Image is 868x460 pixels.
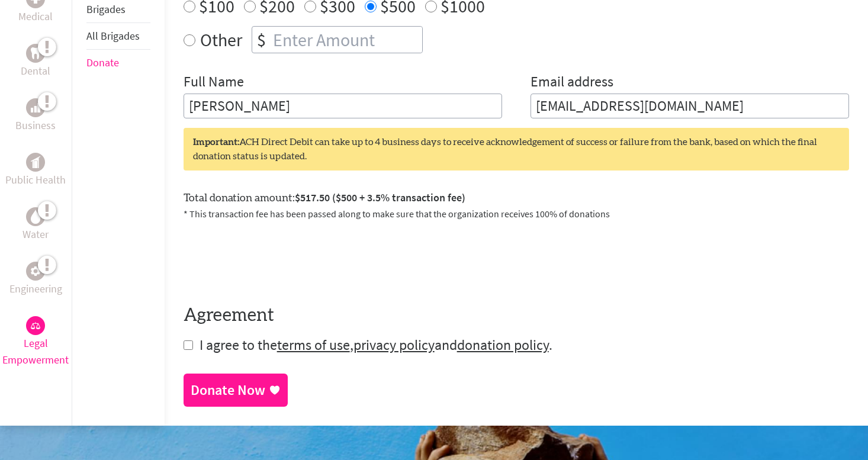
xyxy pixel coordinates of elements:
[9,281,62,297] p: Engineering
[86,50,150,76] li: Donate
[184,189,465,207] label: Total donation amount:
[21,63,50,79] p: Dental
[86,56,119,69] a: Donate
[191,381,265,400] div: Donate Now
[22,207,49,243] a: WaterWater
[5,153,66,188] a: Public HealthPublic Health
[277,336,350,354] a: terms of use
[5,172,66,188] p: Public Health
[2,335,69,368] p: Legal Empowerment
[31,48,40,59] img: Dental
[200,26,242,53] label: Other
[184,374,288,407] a: Donate Now
[2,316,69,368] a: Legal EmpowermentLegal Empowerment
[26,153,45,172] div: Public Health
[531,72,613,94] label: Email address
[21,44,50,79] a: DentalDental
[26,262,45,281] div: Engineering
[184,94,502,118] input: Enter Full Name
[531,94,849,118] input: Your Email
[26,44,45,63] div: Dental
[184,72,244,94] label: Full Name
[184,207,849,221] p: * This transaction fee has been passed along to make sure that the organization receives 100% of ...
[26,316,45,335] div: Legal Empowerment
[353,336,435,354] a: privacy policy
[457,336,549,354] a: donation policy
[200,336,552,354] span: I agree to the , and .
[26,207,45,226] div: Water
[184,305,849,326] h4: Agreement
[15,98,56,134] a: BusinessBusiness
[31,210,40,224] img: Water
[271,27,422,53] input: Enter Amount
[31,103,40,112] img: Business
[184,128,849,171] div: ACH Direct Debit can take up to 4 business days to receive acknowledgement of success or failure ...
[252,27,271,53] div: $
[31,266,40,276] img: Engineering
[18,8,53,25] p: Medical
[86,29,140,43] a: All Brigades
[193,137,239,147] strong: Important:
[184,235,364,281] iframe: reCAPTCHA
[86,23,150,50] li: All Brigades
[15,117,56,134] p: Business
[31,156,40,168] img: Public Health
[22,226,49,243] p: Water
[9,262,62,297] a: EngineeringEngineering
[31,322,40,329] img: Legal Empowerment
[26,98,45,117] div: Business
[295,191,465,204] span: $517.50 ($500 + 3.5% transaction fee)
